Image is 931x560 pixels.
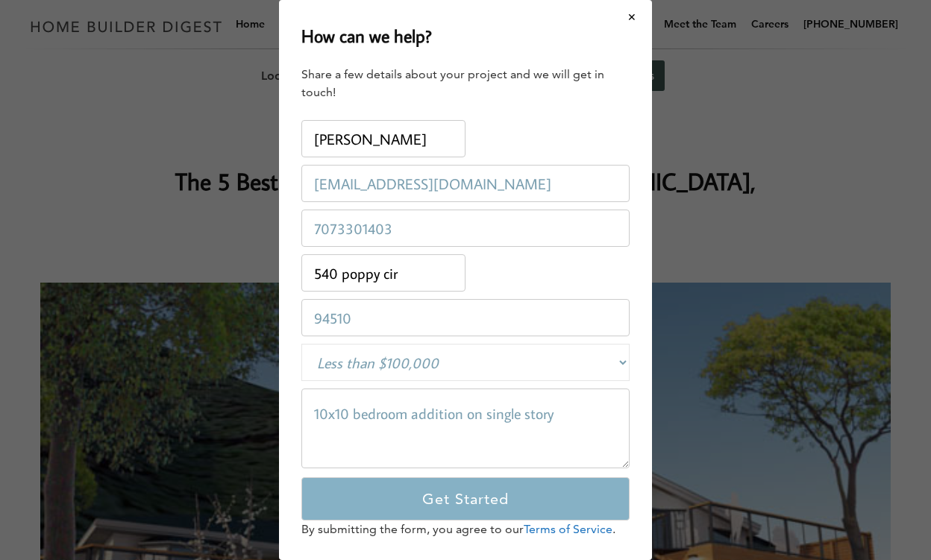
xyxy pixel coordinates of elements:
[301,299,630,336] input: Zip Code
[524,522,612,536] a: Terms of Service
[301,210,630,247] input: Phone Number
[301,254,465,292] input: Project Address
[301,120,465,157] input: Name
[301,66,630,101] div: Share a few details about your project and we will get in touch!
[612,1,652,33] button: Close modal
[301,520,630,538] p: By submitting the form, you agree to our .
[301,477,630,520] input: Get Started
[301,22,432,49] h2: How can we help?
[301,165,630,202] input: Email Address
